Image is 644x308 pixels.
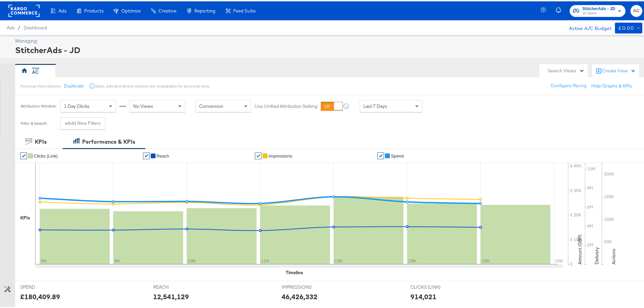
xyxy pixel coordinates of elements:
span: Spend [391,152,404,157]
span: AC [633,6,640,14]
button: £0.00 [615,21,642,32]
div: 12,541,129 [153,290,189,300]
span: Last 7 Days [363,102,387,108]
div: StitcherAds - JD [15,43,641,54]
div: AC [32,68,39,74]
button: Hide Graphs & KPIs [591,81,632,88]
div: Active A/C Budget [562,21,612,31]
div: Managing: [15,37,641,43]
button: +Add New Filters [60,116,105,128]
span: No Views [133,102,153,108]
span: Clicks (Link) [34,152,58,157]
div: KPIs [20,213,30,220]
span: Optimize [121,7,141,12]
span: JD Sports [582,9,615,15]
span: CLICKS (LINK) [410,283,461,289]
div: Performance & KPIs [82,137,135,144]
div: £180,409.89 [20,290,60,300]
div: Filter & Search: [20,120,48,124]
div: Create View [602,66,636,73]
div: Search Views [548,66,585,73]
div: Save, edit and delete options are unavailable for personal view. [96,82,210,88]
span: 1 Day Clicks [64,102,90,108]
div: Timeline [286,268,303,275]
span: SPEND [20,283,71,289]
a: ✔ [20,151,27,158]
a: ✔ [377,151,384,158]
span: Reporting [194,7,215,12]
span: Creative [159,7,176,12]
text: Delivery [594,246,600,263]
div: 46,426,332 [282,290,317,300]
div: KPIs [35,137,47,144]
text: Actions [611,247,617,263]
span: Feed Suite [233,7,256,12]
button: Duplicate [64,81,84,88]
button: StitcherAds - JDJD Sports [570,4,625,16]
span: Impressions [268,152,292,157]
span: Ads [7,24,15,29]
span: Reach [157,152,169,157]
span: / [15,24,24,29]
text: Amount (GBP) [577,233,583,263]
span: IMPRESSIONS [282,283,332,289]
div: £0.00 [618,23,634,31]
a: Dashboard [24,24,47,29]
button: AC [630,4,642,16]
span: Products [84,7,103,12]
div: Personal View Actions: [20,82,61,88]
span: Ads [58,7,66,12]
button: Configure Pacing [546,78,591,91]
span: REACH [153,283,204,289]
strong: + [65,119,68,125]
a: ✔ [143,151,150,158]
div: 914,021 [410,290,436,300]
span: StitcherAds - JD [582,4,615,11]
label: Use Unified Attribution Setting: [255,102,318,108]
span: Conversion [199,102,223,108]
a: ✔ [255,151,262,158]
div: Attribution Window: [20,102,57,107]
